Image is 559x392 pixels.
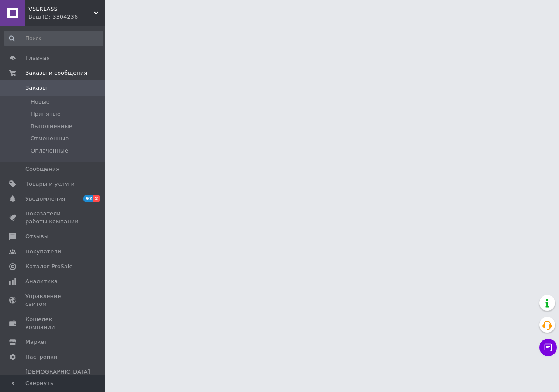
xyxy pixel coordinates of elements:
span: Новые [31,98,50,106]
span: Маркет [25,338,48,346]
span: Заказы и сообщения [25,69,87,77]
span: 92 [83,195,93,202]
span: Заказы [25,84,47,92]
span: Отзывы [25,232,48,240]
span: Принятые [31,110,61,118]
span: Настройки [25,353,57,361]
span: VSEKLASS [28,5,94,13]
span: Выполненные [31,122,72,130]
div: Ваш ID: 3304236 [28,13,105,21]
span: Управление сайтом [25,292,81,308]
span: 2 [93,195,100,202]
span: Сообщения [25,165,59,173]
span: Оплаченные [31,147,68,155]
input: Поиск [4,31,103,46]
span: Каталог ProSale [25,263,72,271]
span: Главная [25,54,50,62]
span: Покупатели [25,248,61,256]
span: Отмененные [31,135,69,142]
span: Кошелек компании [25,316,81,331]
span: Аналитика [25,278,58,285]
span: Уведомления [25,195,65,203]
span: Показатели работы компании [25,210,81,225]
button: Чат с покупателем [539,339,557,356]
span: Товары и услуги [25,180,75,188]
span: [DEMOGRAPHIC_DATA] и счета [25,368,90,392]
